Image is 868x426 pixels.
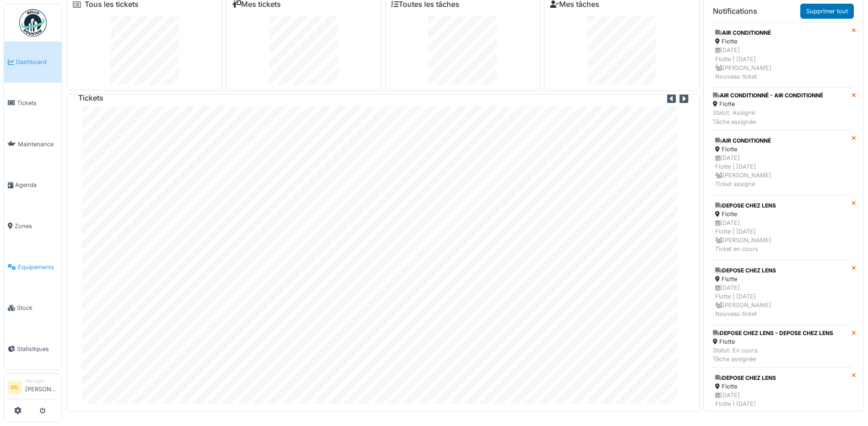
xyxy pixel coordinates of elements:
a: Zones [4,206,62,247]
a: AIR CONDITIONNÉ - AIR CONDITIONNÉ Flotte Statut: AssignéTâche assignée [709,87,852,130]
a: Équipements [4,246,62,288]
a: Agenda [4,165,62,206]
span: Zones [15,222,58,230]
div: DEPOSE CHEZ LENS [715,202,846,210]
a: Statistiques [4,329,62,370]
div: Statut: En cours Tâche assignée [713,346,833,363]
div: Flotte [715,275,846,283]
div: DEPOSE CHEZ LENS [715,266,846,275]
div: Flotte [713,337,833,346]
div: Flotte [715,210,846,218]
span: Maintenance [18,140,58,149]
div: DEPOSE CHEZ LENS - DEPOSE CHEZ LENS [713,329,833,337]
div: [DATE] Flotte | [DATE] [PERSON_NAME] Ticket en cours [715,218,846,254]
a: Tickets [4,83,62,124]
img: Badge_color-CXgf-gQk.svg [19,9,47,37]
span: Dashboard [16,58,58,66]
a: ML Manager[PERSON_NAME] [8,378,58,399]
div: Flotte [715,382,846,391]
div: Manager [25,378,58,384]
span: Agenda [15,181,58,189]
div: Statut: Assigné Tâche assignée [713,108,823,126]
li: [PERSON_NAME] [25,378,58,397]
span: Tickets [17,99,58,107]
h6: Notifications [713,7,757,16]
li: ML [8,381,22,394]
div: Flotte [713,100,823,108]
a: Maintenance [4,123,62,165]
h6: Tickets [78,94,103,102]
div: DEPOSE CHEZ LENS [715,374,846,382]
a: AIR CONDITIONNÉ Flotte [DATE]Flotte | [DATE] [PERSON_NAME]Ticket assigné [709,130,852,195]
a: Supprimer tout [800,4,854,19]
a: AIR CONDITIONNÉ Flotte [DATE]Flotte | [DATE] [PERSON_NAME]Nouveau ticket [709,22,852,87]
span: Statistiques [17,345,58,353]
a: DEPOSE CHEZ LENS Flotte [DATE]Flotte | [DATE] [PERSON_NAME]Nouveau ticket [709,260,852,325]
div: [DATE] Flotte | [DATE] [PERSON_NAME] Nouveau ticket [715,283,846,319]
div: [DATE] Flotte | [DATE] [PERSON_NAME] Ticket assigné [715,154,846,189]
span: Équipements [18,263,58,272]
div: [DATE] Flotte | [DATE] [PERSON_NAME] Nouveau ticket [715,46,846,81]
div: [DATE] Flotte | [DATE] [PERSON_NAME] Ticket assigné [715,391,846,426]
span: Stock [17,304,58,312]
div: Flotte [715,37,846,46]
div: AIR CONDITIONNÉ - AIR CONDITIONNÉ [713,91,823,100]
a: Stock [4,288,62,329]
a: DEPOSE CHEZ LENS Flotte [DATE]Flotte | [DATE] [PERSON_NAME]Ticket en cours [709,195,852,260]
div: Flotte [715,145,846,154]
a: DEPOSE CHEZ LENS - DEPOSE CHEZ LENS Flotte Statut: En coursTâche assignée [709,325,852,368]
a: Dashboard [4,42,62,83]
div: AIR CONDITIONNÉ [715,29,846,37]
div: AIR CONDITIONNÉ [715,137,846,145]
